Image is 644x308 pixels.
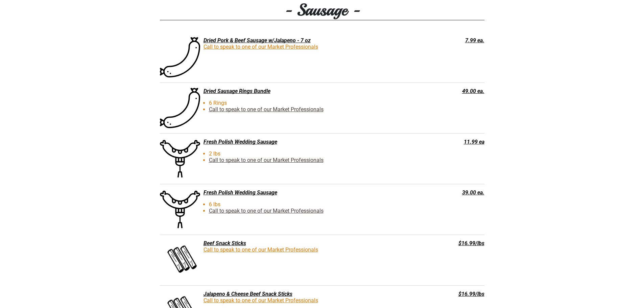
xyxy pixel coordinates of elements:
a: Call to speak to one of our Market Professionals [204,246,318,253]
a: Call to speak to one of our Market Professionals [209,208,324,214]
div: 49.00 ea. [420,88,484,94]
div: $16.99/lbs [420,240,484,246]
div: Dried Sausage Rings Bundle [160,88,416,94]
a: Call to speak to one of our Market Professionals [204,297,318,304]
div: 11.99 ea [420,139,484,145]
a: Call to speak to one of our Market Professionals [204,44,318,50]
div: $16.99/lbs [420,291,484,297]
div: 7.99 ea. [420,37,484,44]
div: Jalapeno & Cheese Beef Snack Sticks [160,291,416,297]
div: Fresh Polish Wedding Sausage [160,139,416,145]
li: 2 lbs [179,150,422,157]
a: Call to speak to one of our Market Professionals [209,106,324,113]
li: 6 lbs [179,201,422,208]
a: Call to speak to one of our Market Professionals [209,157,324,163]
div: Dried Pork & Beef Sausage w/Jalapeno - 7 oz [160,37,416,44]
div: Fresh Polish Wedding Sausage [160,189,416,196]
li: 6 Rings [179,100,422,106]
div: 39.00 ea. [420,189,484,196]
div: Beef Snack Sticks [160,240,416,246]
